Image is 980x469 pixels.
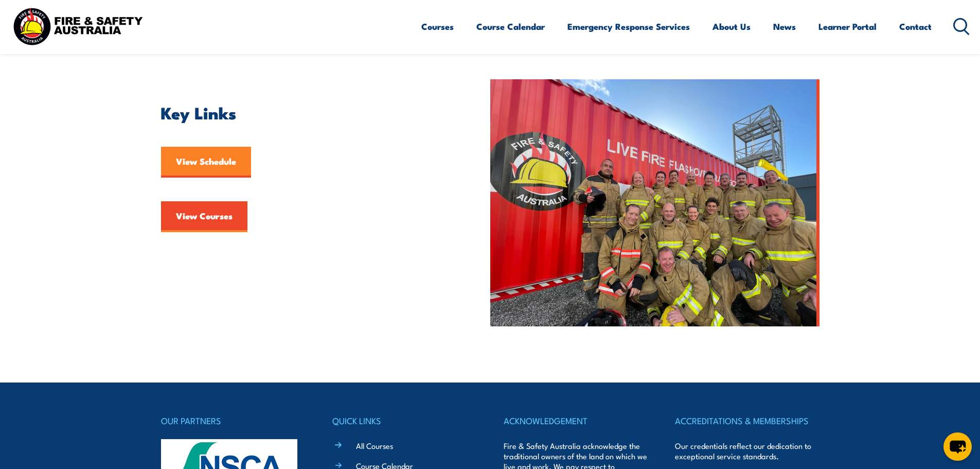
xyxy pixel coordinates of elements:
[504,413,648,428] h4: ACKNOWLEDGEMENT
[773,13,796,40] a: News
[675,413,819,428] h4: ACCREDITATIONS & MEMBERSHIPS
[818,13,877,40] a: Learner Portal
[712,13,751,40] a: About Us
[675,441,819,461] p: Our credentials reflect our dedication to exceptional service standards.
[490,79,819,326] img: FSA People – Team photo aug 2023
[943,432,972,461] button: chat-button
[356,440,393,451] a: All Courses
[476,13,545,40] a: Course Calendar
[161,413,305,428] h4: OUR PARTNERS
[332,413,476,428] h4: QUICK LINKS
[161,147,251,178] a: View Schedule
[161,105,443,119] h2: Key Links
[421,13,454,40] a: Courses
[161,201,247,232] a: View Courses
[899,13,932,40] a: Contact
[567,13,690,40] a: Emergency Response Services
